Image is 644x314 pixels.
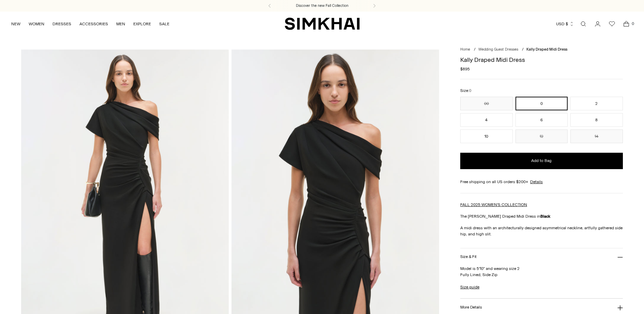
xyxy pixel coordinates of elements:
[460,255,477,259] h3: Size & Fit
[460,305,482,310] h3: More Details
[460,265,623,278] p: Model is 5'10" and wearing size 2 Fully Lined, Side Zip
[460,129,513,143] button: 10
[116,16,125,31] a: MEN
[478,47,518,52] a: Wedding Guest Dresses
[460,179,623,185] div: Free shipping on all US orders $200+
[474,47,476,53] div: /
[460,87,471,94] label: Size:
[619,17,633,31] a: Open cart modal
[133,16,151,31] a: EXPLORE
[460,47,470,52] a: Home
[460,113,513,127] button: 4
[630,21,636,27] span: 0
[285,17,360,30] a: SIMKHAI
[460,57,623,63] h1: Kally Draped Midi Dress
[460,248,623,266] button: Size & Fit
[460,153,623,169] button: Add to Bag
[570,97,623,110] button: 2
[29,16,44,31] a: WOMEN
[570,113,623,127] button: 8
[79,16,108,31] a: ACCESSORIES
[570,129,623,143] button: 14
[460,47,623,53] nav: breadcrumbs
[296,3,348,9] a: Discover the new Fall Collection
[526,47,567,52] span: Kally Draped Midi Dress
[460,284,479,290] a: Size guide
[531,158,552,164] span: Add to Bag
[460,97,513,110] button: 00
[522,47,524,53] div: /
[515,129,568,143] button: 12
[460,66,470,72] span: $895
[605,17,619,31] a: Wishlist
[576,17,590,31] a: Open search modal
[460,202,527,207] a: FALL 2025 WOMEN'S COLLECTION
[159,16,169,31] a: SALE
[53,16,71,31] a: DRESSES
[515,113,568,127] button: 6
[515,97,568,110] button: 0
[460,225,623,237] p: A midi dress with an architecturally designed asymmetrical neckline, artfully gathered side hip, ...
[11,16,20,31] a: NEW
[591,17,604,31] a: Go to the account page
[460,213,623,219] p: The [PERSON_NAME] Draped Midi Dress in
[540,214,550,219] strong: Black
[469,88,471,93] span: 0
[530,179,543,185] a: Details
[556,16,574,31] button: USD $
